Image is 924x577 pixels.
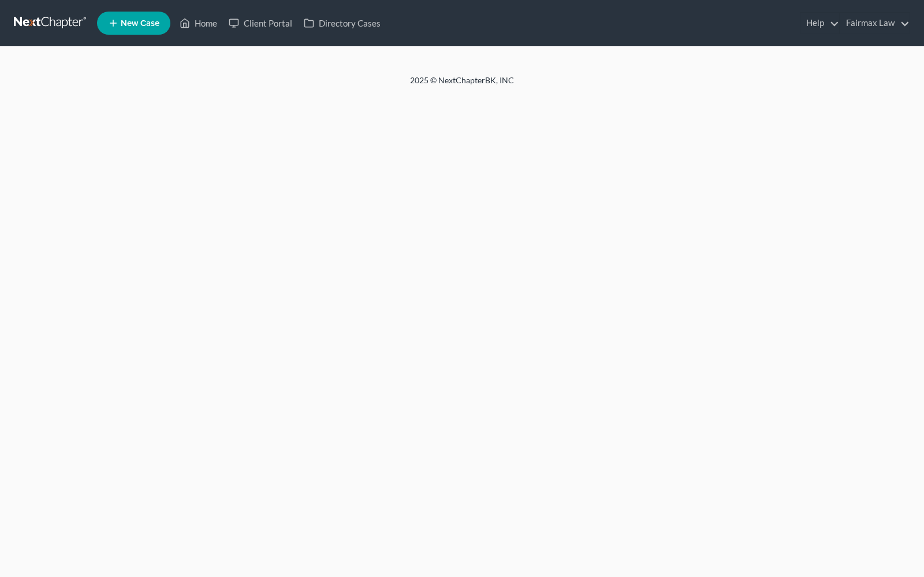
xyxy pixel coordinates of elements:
a: Directory Cases [298,13,386,34]
a: Client Portal [223,13,298,34]
a: Fairmax Law [840,13,910,34]
a: Home [174,13,223,34]
new-legal-case-button: New Case [97,12,170,35]
a: Help [800,13,839,34]
div: 2025 © NextChapterBK, INC [133,75,791,95]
